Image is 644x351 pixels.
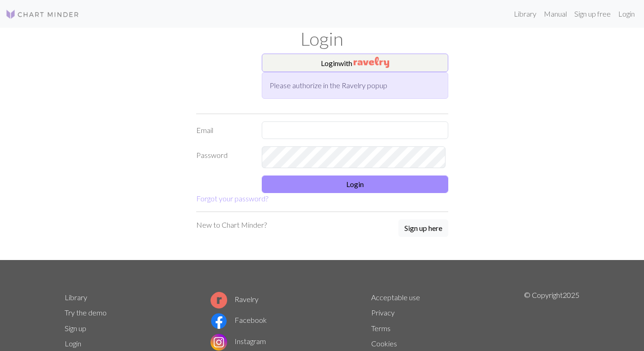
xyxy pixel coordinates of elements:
[65,293,87,302] a: Library
[371,324,391,333] a: Terms
[6,9,79,20] img: Logo
[371,293,420,302] a: Acceptable use
[211,292,227,309] img: Ravelry logo
[191,121,257,139] label: Email
[196,194,268,203] a: Forgot your password?
[211,313,227,329] img: Facebook logo
[59,28,585,50] h1: Login
[262,54,448,72] button: Loginwith
[262,72,448,99] div: Please authorize in the Ravelry popup
[398,219,448,237] button: Sign up here
[510,5,540,23] a: Library
[211,334,227,351] img: Instagram logo
[354,57,389,68] img: Ravelry
[614,5,638,23] a: Login
[371,339,397,348] a: Cookies
[211,337,266,345] a: Instagram
[65,339,81,348] a: Login
[540,5,571,23] a: Manual
[371,308,395,317] a: Privacy
[398,219,448,238] a: Sign up here
[196,219,267,230] p: New to Chart Minder?
[65,308,107,317] a: Try the demo
[211,295,259,303] a: Ravelry
[211,315,267,324] a: Facebook
[571,5,614,23] a: Sign up free
[262,175,448,193] button: Login
[191,146,257,168] label: Password
[65,324,86,333] a: Sign up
